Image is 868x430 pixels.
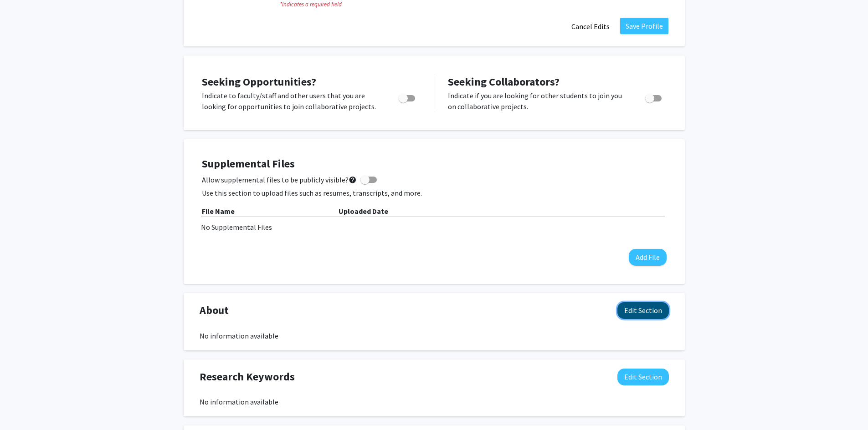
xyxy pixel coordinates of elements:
div: No Supplemental Files [201,222,668,233]
button: Edit Research Keywords [617,369,669,385]
button: Cancel Edits [565,18,616,35]
p: Indicate if you are looking for other students to join you on collaborative projects. [448,90,628,112]
mat-icon: help [349,174,357,185]
button: Add File [629,249,667,266]
p: Use this section to upload files such as resumes, transcripts, and more. [202,187,667,198]
span: Seeking Opportunities? [202,75,316,89]
button: Edit About [617,302,669,319]
b: File Name [202,207,235,216]
div: Toggle [395,90,420,104]
span: Allow supplemental files to be publicly visible? [202,174,357,185]
button: Save Profile [620,18,668,34]
span: Seeking Collaborators? [448,75,560,89]
span: About [200,302,229,319]
div: Toggle [642,90,667,104]
b: Uploaded Date [339,207,388,216]
h4: Supplemental Files [202,157,667,171]
p: Indicate to faculty/staff and other users that you are looking for opportunities to join collabor... [202,90,381,112]
div: No information available [200,330,669,341]
div: No information available [200,396,669,407]
span: Research Keywords [200,369,295,385]
iframe: Chat [7,389,39,423]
